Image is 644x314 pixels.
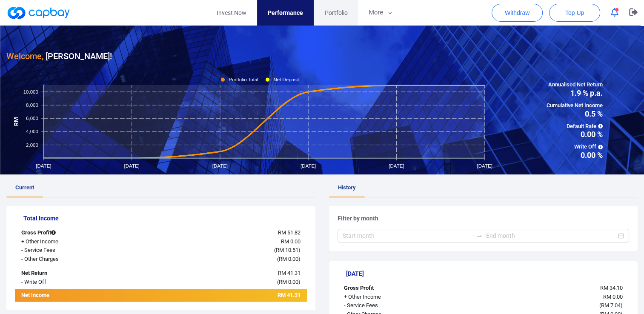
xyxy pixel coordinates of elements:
span: Welcome, [6,51,43,61]
span: swap-right [476,232,483,239]
tspan: 2,000 [26,142,38,147]
h5: [DATE] [346,270,630,277]
span: 0.00 % [547,131,603,138]
span: RM 34.10 [600,285,623,291]
span: Default Rate [547,122,603,131]
span: RM 41.31 [278,292,301,298]
tspan: [DATE] [389,163,404,168]
h5: Total Income [23,214,307,222]
tspan: 10,000 [23,89,38,94]
span: Annualised Net Return [547,80,603,89]
span: RM 0.00 [603,294,623,300]
h3: [PERSON_NAME] ! [6,49,112,63]
div: - Service Fees [15,246,137,255]
div: ( ) [137,278,307,287]
div: ( ) [137,255,307,264]
span: Cumulative Net Income [547,101,603,110]
tspan: Portfolio Total [229,77,258,82]
div: Gross Profit [338,284,459,293]
button: Withdraw [492,4,543,22]
div: Net Return [15,269,137,278]
span: Top Up [565,9,584,17]
tspan: [DATE] [124,163,140,168]
tspan: [DATE] [301,163,316,168]
input: Start month [343,231,473,240]
div: - Other Charges [15,255,137,264]
tspan: 6,000 [26,116,38,121]
span: RM 0.00 [279,256,298,262]
span: History [338,184,356,191]
span: 0.5 % [547,110,603,118]
span: RM 0.00 [279,279,298,285]
span: Portfolio [324,8,347,17]
span: Performance [268,8,303,17]
div: + Other Income [15,237,137,246]
tspan: Net Deposit [274,77,300,82]
div: + Other Income [338,293,459,302]
span: RM 10.51 [276,247,298,253]
h5: Filter by month [338,214,630,222]
tspan: [DATE] [477,163,492,168]
span: RM 7.04 [601,302,621,308]
span: RM 41.31 [278,270,301,276]
tspan: 8,000 [26,103,38,108]
span: Current [15,184,34,191]
span: to [476,232,483,239]
tspan: [DATE] [212,163,228,168]
span: 0.00 % [547,151,603,159]
tspan: [DATE] [36,163,51,168]
div: Net Income [15,291,137,302]
div: - Service Fees [338,301,459,310]
button: Top Up [549,4,600,22]
div: - Write Off [15,278,137,287]
div: ( ) [137,246,307,255]
span: 1.9 % p.a. [547,89,603,97]
span: Write Off [547,143,603,151]
span: RM 0.00 [281,238,301,245]
span: RM 51.82 [278,229,301,236]
tspan: 4,000 [26,129,38,134]
input: End month [486,231,616,240]
div: Gross Profit [15,228,137,237]
div: ( ) [459,301,629,310]
tspan: RM [13,117,20,126]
